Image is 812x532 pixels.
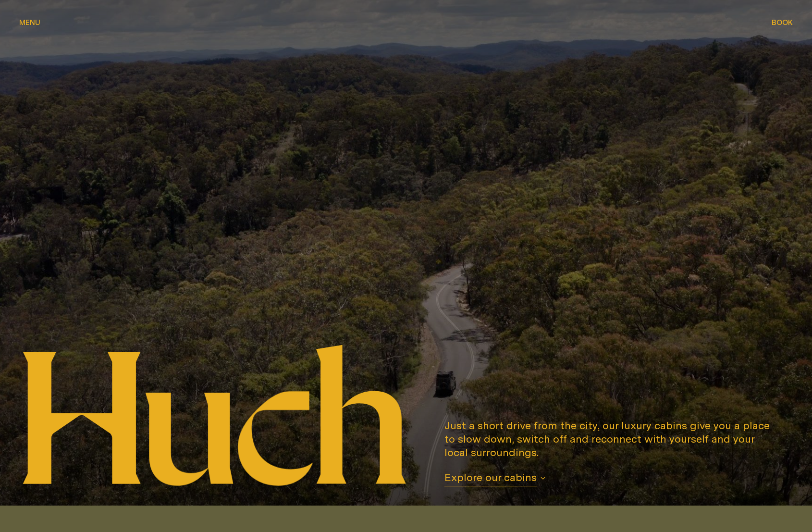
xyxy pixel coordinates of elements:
[772,17,793,29] button: show booking tray
[772,19,793,26] span: Book
[444,470,545,486] button: Explore our cabins
[444,470,537,486] span: Explore our cabins
[19,19,40,26] span: Menu
[444,419,774,459] p: Just a short drive from the city, our luxury cabins give you a place to slow down, switch off and...
[19,17,40,29] button: show menu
